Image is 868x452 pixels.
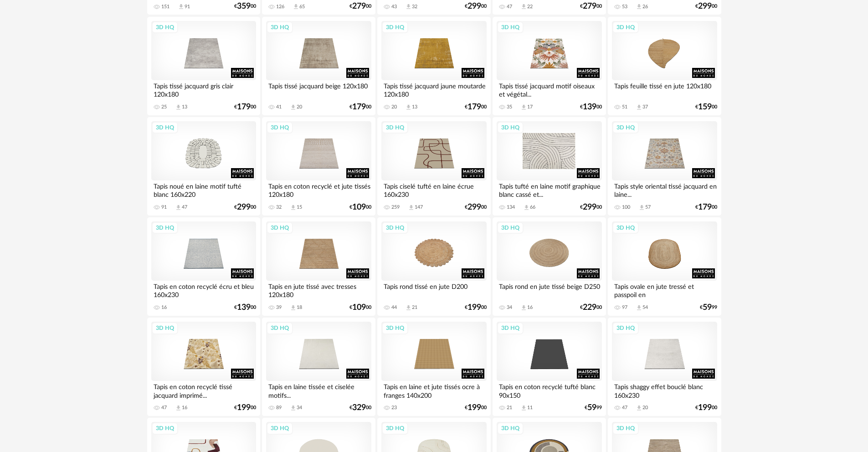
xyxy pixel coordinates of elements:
span: 199 [467,405,481,411]
div: 51 [622,104,627,110]
div: 3D HQ [382,222,408,234]
span: Download icon [636,304,642,311]
div: Tapis tissé jacquard motif oiseaux et végétal... [497,80,601,98]
span: 279 [583,3,596,10]
div: Tapis tufté en laine motif graphique blanc cassé et... [497,180,601,199]
div: € 00 [465,204,487,211]
div: Tapis ciselé tufté en laine écrue 160x230 [381,180,486,199]
div: € 00 [234,304,256,311]
a: 3D HQ Tapis tissé jacquard gris clair 120x180 25 Download icon 13 €17900 [147,17,260,115]
div: € 00 [695,3,717,10]
div: 13 [412,104,417,110]
div: 22 [527,4,533,10]
span: Download icon [405,304,412,311]
a: 3D HQ Tapis rond tissé en jute D200 44 Download icon 21 €19900 [377,217,490,316]
div: Tapis tissé jacquard gris clair 120x180 [151,80,256,98]
div: € 00 [580,3,602,10]
span: 59 [587,405,596,411]
span: 139 [583,104,596,110]
div: 13 [182,104,187,110]
span: 179 [698,204,712,211]
div: € 00 [349,3,371,10]
div: Tapis tissé jacquard jaune moutarde 120x180 [381,80,486,98]
span: 179 [352,104,366,110]
div: 100 [622,204,630,211]
span: 359 [237,3,251,10]
div: 34 [507,304,512,311]
span: Download icon [175,104,182,111]
span: Download icon [405,3,412,10]
div: Tapis en coton recyclé tufté blanc 90x150 [497,381,601,399]
div: € 00 [465,3,487,10]
div: 91 [161,204,167,211]
div: Tapis ovale en jute tressé et passpoil en [GEOGRAPHIC_DATA]... [612,281,717,299]
div: 3D HQ [497,21,524,33]
a: 3D HQ Tapis ciselé tufté en laine écrue 160x230 259 Download icon 147 €29900 [377,117,490,216]
div: 32 [276,204,282,211]
div: 3D HQ [267,222,293,234]
div: 47 [182,204,187,211]
div: 3D HQ [152,222,178,234]
span: 329 [352,405,366,411]
a: 3D HQ Tapis rond en jute tissé beige D250 34 Download icon 16 €22900 [493,217,606,316]
span: Download icon [290,204,297,211]
span: Download icon [290,104,297,111]
div: 134 [507,204,515,211]
span: 139 [237,304,251,311]
div: 16 [182,405,187,411]
a: 3D HQ Tapis style oriental tissé jacquard en laine... 100 Download icon 57 €17900 [608,117,721,216]
div: 3D HQ [612,322,639,334]
div: 3D HQ [152,322,178,334]
div: 34 [297,405,302,411]
div: 3D HQ [267,322,293,334]
div: € 00 [349,204,371,211]
div: € 00 [580,104,602,110]
div: € 00 [465,405,487,411]
div: 17 [527,104,533,110]
span: Download icon [636,405,642,411]
div: Tapis rond tissé en jute D200 [381,281,486,299]
a: 3D HQ Tapis tissé jacquard beige 120x180 41 Download icon 20 €17900 [262,17,375,115]
div: 3D HQ [612,422,639,434]
span: 199 [237,405,251,411]
div: Tapis tissé jacquard beige 120x180 [266,80,371,98]
span: Download icon [175,204,182,211]
div: 3D HQ [267,422,293,434]
span: 109 [352,204,366,211]
a: 3D HQ Tapis en laine et jute tissés ocre à franges 140x200 23 €19900 [377,318,490,416]
a: 3D HQ Tapis tissé jacquard jaune moutarde 120x180 20 Download icon 13 €17900 [377,17,490,115]
div: € 00 [234,204,256,211]
div: Tapis shaggy effet bouclé blanc 160x230 [612,381,717,399]
div: 3D HQ [497,122,524,134]
div: € 00 [580,204,602,211]
span: Download icon [638,204,645,211]
div: € 00 [695,104,717,110]
div: 25 [161,104,167,110]
span: Download icon [408,204,415,211]
span: Download icon [520,304,527,311]
div: Tapis en coton recyclé écru et bleu 160x230 [151,281,256,299]
div: € 00 [234,104,256,110]
div: 20 [297,104,302,110]
div: 57 [645,204,651,211]
span: 179 [467,104,481,110]
div: 3D HQ [152,21,178,33]
div: € 00 [234,3,256,10]
span: 299 [698,3,712,10]
span: Download icon [178,3,185,10]
a: 3D HQ Tapis en coton recyclé écru et bleu 160x230 16 €13900 [147,217,260,316]
a: 3D HQ Tapis en coton recyclé tissé jacquard imprimé... 47 Download icon 16 €19900 [147,318,260,416]
div: 3D HQ [382,422,408,434]
div: 66 [530,204,535,211]
span: Download icon [290,304,297,311]
div: € 00 [234,405,256,411]
span: 299 [467,204,481,211]
div: € 00 [349,104,371,110]
span: Download icon [293,3,299,10]
div: Tapis en jute tissé avec tresses 120x180 [266,281,371,299]
div: 16 [527,304,533,311]
a: 3D HQ Tapis en jute tissé avec tresses 120x180 39 Download icon 18 €10900 [262,217,375,316]
div: 47 [622,405,627,411]
div: 32 [412,4,417,10]
div: 126 [276,4,284,10]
